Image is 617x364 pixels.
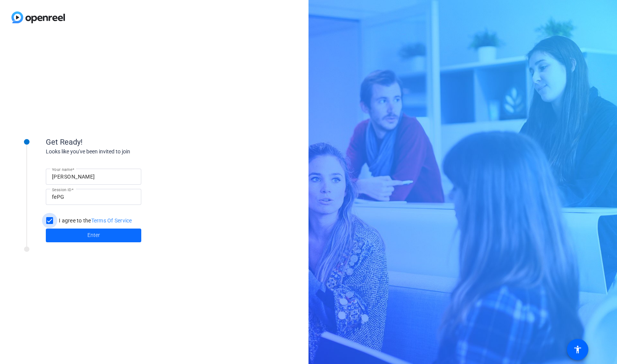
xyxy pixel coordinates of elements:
button: Enter [46,229,141,242]
a: Terms Of Service [91,217,132,224]
mat-label: Session ID [52,187,71,192]
div: Get Ready! [46,136,199,148]
mat-icon: accessibility [573,345,582,354]
div: Looks like you've been invited to join [46,148,199,156]
mat-label: Your name [52,167,72,172]
span: Enter [87,231,100,239]
label: I agree to the [57,217,132,224]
